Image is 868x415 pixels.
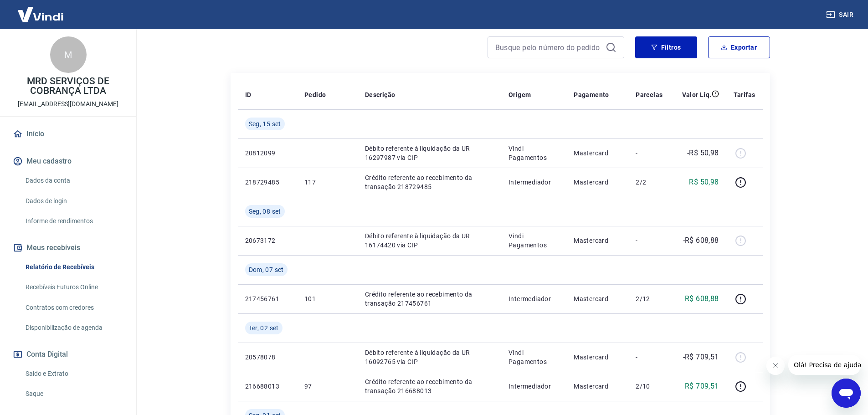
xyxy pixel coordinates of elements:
[832,379,861,408] iframe: Botão para abrir a janela de mensagens
[508,382,559,391] p: Intermediador
[636,90,663,99] p: Parcelas
[635,36,697,58] button: Filtros
[22,192,125,210] a: Dados de login
[636,294,663,303] p: 2/12
[245,178,290,187] p: 218729485
[788,355,861,375] iframe: Mensagem da empresa
[685,293,719,304] p: R$ 608,88
[685,381,719,392] p: R$ 709,51
[22,364,125,383] a: Saldo e Extrato
[365,290,494,308] p: Crédito referente ao recebimento da transação 217456761
[365,144,494,162] p: Débito referente à liquidação da UR 16297987 via CIP
[304,382,350,391] p: 97
[245,90,252,99] p: ID
[766,357,785,375] iframe: Fechar mensagem
[249,207,281,216] span: Seg, 08 set
[574,178,621,187] p: Mastercard
[508,90,531,99] p: Origem
[687,148,719,159] p: -R$ 50,98
[365,90,395,99] p: Descrição
[304,178,350,187] p: 117
[508,144,559,162] p: Vindi Pagamentos
[304,294,350,303] p: 101
[304,90,326,99] p: Pedido
[574,294,621,303] p: Mastercard
[734,90,755,99] p: Tarifas
[11,344,125,364] button: Conta Digital
[11,238,125,258] button: Meus recebíveis
[5,6,77,14] span: Olá! Precisa de ajuda?
[574,236,621,245] p: Mastercard
[508,348,559,366] p: Vindi Pagamentos
[708,36,770,58] button: Exportar
[22,298,125,317] a: Contratos com credores
[11,151,125,171] button: Meu cadastro
[22,318,125,337] a: Disponibilização de agenda
[22,384,125,403] a: Saque
[245,294,290,303] p: 217456761
[245,236,290,245] p: 20673172
[365,348,494,366] p: Débito referente à liquidação da UR 16092765 via CIP
[508,231,559,250] p: Vindi Pagamentos
[365,173,494,191] p: Crédito referente ao recebimento da transação 218729485
[245,353,290,362] p: 20578078
[495,41,602,54] input: Busque pelo número do pedido
[22,258,125,277] a: Relatório de Recebíveis
[365,231,494,250] p: Débito referente à liquidação da UR 16174420 via CIP
[636,149,663,158] p: -
[636,382,663,391] p: 2/10
[574,90,609,99] p: Pagamento
[22,171,125,190] a: Dados da conta
[574,149,621,158] p: Mastercard
[824,6,857,23] button: Sair
[249,265,284,274] span: Dom, 07 set
[683,352,719,363] p: -R$ 709,51
[7,77,129,96] p: MRD SERVIÇOS DE COBRANÇA LTDA
[574,382,621,391] p: Mastercard
[682,90,712,99] p: Valor Líq.
[11,124,125,144] a: Início
[245,382,290,391] p: 216688013
[11,0,70,28] img: Vindi
[18,99,118,109] p: [EMAIL_ADDRESS][DOMAIN_NAME]
[508,294,559,303] p: Intermediador
[636,236,663,245] p: -
[50,36,87,73] div: M
[245,149,290,158] p: 20812099
[249,119,281,128] span: Seg, 15 set
[22,278,125,297] a: Recebíveis Futuros Online
[574,353,621,362] p: Mastercard
[508,178,559,187] p: Intermediador
[636,178,663,187] p: 2/2
[22,212,125,231] a: Informe de rendimentos
[689,177,719,188] p: R$ 50,98
[249,323,279,333] span: Ter, 02 set
[365,377,494,395] p: Crédito referente ao recebimento da transação 216688013
[683,235,719,246] p: -R$ 608,88
[636,353,663,362] p: -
